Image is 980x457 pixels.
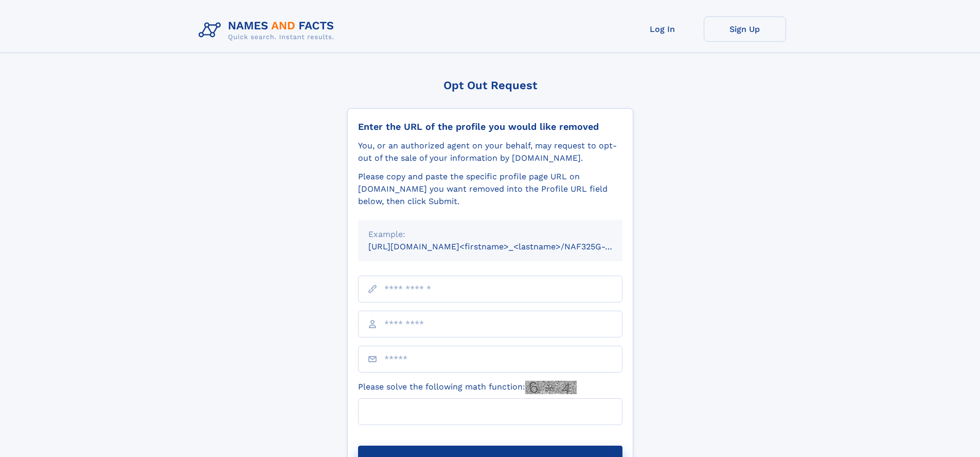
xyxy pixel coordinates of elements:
[621,16,704,42] a: Log In
[704,16,786,42] a: Sign Up
[358,171,622,208] div: Please copy and paste the specific profile page URL on [DOMAIN_NAME] you want removed into the Pr...
[347,79,633,92] div: Opt Out Request
[358,140,622,164] div: You, or an authorized agent on your behalf, may request to opt-out of the sale of your informatio...
[368,228,612,241] div: Example:
[358,121,622,132] div: Enter the URL of the profile you would like removed
[368,242,642,251] small: [URL][DOMAIN_NAME]<firstname>_<lastname>/NAF325G-xxxxxxxx
[358,381,577,394] label: Please solve the following math function:
[194,16,343,44] img: Logo Names and Facts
